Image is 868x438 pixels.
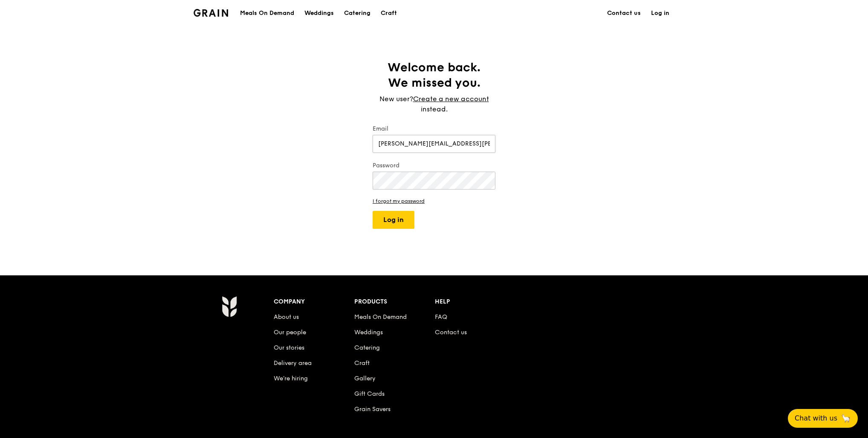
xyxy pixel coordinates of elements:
[274,329,306,336] a: Our people
[413,94,489,104] a: Create a new account
[339,0,376,26] a: Catering
[344,0,370,26] div: Catering
[222,296,237,317] img: Grain
[435,329,467,336] a: Contact us
[379,95,413,103] span: New user?
[274,375,308,382] a: We’re hiring
[373,125,495,133] label: Email
[376,0,402,26] a: Craft
[354,296,435,308] div: Products
[795,413,837,423] span: Chat with us
[373,161,495,170] label: Password
[354,344,380,351] a: Catering
[299,0,339,26] a: Weddings
[240,0,294,26] div: Meals On Demand
[602,0,646,26] a: Contact us
[373,198,495,204] a: I forgot my password
[381,0,397,26] div: Craft
[435,296,515,308] div: Help
[841,413,851,423] span: 🦙
[373,211,414,229] button: Log in
[354,375,376,382] a: Gallery
[194,9,228,17] img: Grain
[646,0,674,26] a: Log in
[304,0,334,26] div: Weddings
[274,296,354,308] div: Company
[354,359,370,367] a: Craft
[274,313,299,321] a: About us
[354,406,391,413] a: Grain Savers
[373,60,495,91] h1: Welcome back. We missed you.
[274,344,304,351] a: Our stories
[435,313,447,321] a: FAQ
[354,313,407,321] a: Meals On Demand
[274,359,312,367] a: Delivery area
[354,390,385,397] a: Gift Cards
[788,409,858,428] button: Chat with us🦙
[421,105,448,113] span: instead.
[354,329,383,336] a: Weddings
